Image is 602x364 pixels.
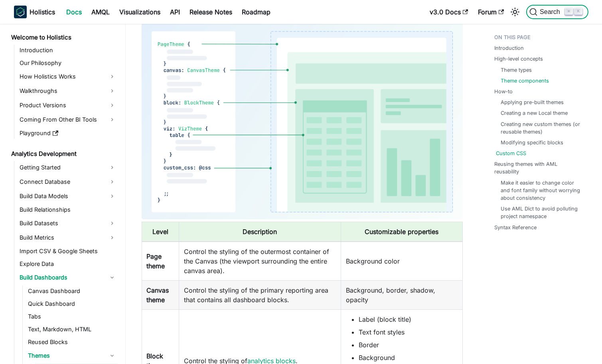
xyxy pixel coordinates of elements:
a: Creating new custom themes (or reusable themes) [501,120,580,136]
a: Applying pre-built themes [501,98,564,106]
td: Background color [341,242,462,281]
a: Make it easier to change color and font family without worrying about consistency [501,179,580,202]
a: Release Notes [185,6,237,18]
a: Docs [62,6,87,18]
a: Product Versions [18,99,118,112]
button: Switch between dark and light mode (currently light mode) [509,6,521,18]
a: Reusing themes with AML reusability [495,160,584,175]
span: Search [537,8,565,16]
a: Canvas Dashboard [26,285,118,297]
nav: Docs sidebar [6,24,126,364]
a: Visualizations [115,6,166,18]
kbd: K [574,8,582,15]
a: Text, Markdown, HTML [26,324,118,335]
a: Custom CSS [496,150,527,157]
img: Themes components [142,21,463,220]
a: Quick Dashboard [26,298,118,309]
a: Explore Data [18,258,118,270]
li: Text font styles [359,327,457,337]
li: Border [359,340,457,350]
a: Theme types [501,66,532,74]
a: Forum [473,6,509,18]
a: Walkthroughs [18,85,118,97]
a: Coming From Other BI Tools [18,113,118,126]
b: Holistics [30,7,55,17]
a: Welcome to Holistics [9,32,118,43]
td: Background, border, shadow, opacity [341,281,462,310]
a: Tabs [26,311,118,322]
td: Control the styling of the primary reporting area that contains all dashboard blocks. [179,281,341,310]
b: Page theme [147,252,165,270]
a: Getting Started [18,161,118,174]
a: Build Datasets [18,217,118,230]
a: v3.0 Docs [425,6,473,18]
kbd: ⌘ [565,8,573,15]
a: Modifying specific blocks [501,139,564,146]
a: Analytics Development [9,148,118,159]
a: HolisticsHolistics [14,6,55,18]
a: Our Philosophy [18,57,118,69]
img: Holistics [14,6,27,18]
a: Connect Database [18,175,118,188]
a: Build Relationships [18,204,118,215]
a: Theme components [501,77,549,85]
a: Roadmap [237,6,276,18]
b: Customizable properties [365,228,438,236]
a: Import CSV & Google Sheets [18,246,118,257]
button: Search (Command+K) [526,5,588,19]
a: Build Dashboards [18,271,118,284]
a: How-to [495,88,513,95]
a: Use AML Dict to avoid polluting project namespace [501,205,580,220]
td: Control the styling of the outermost container of the Canvas (the viewport surrounding the entire... [179,242,341,281]
a: Reused Blocks [26,336,118,348]
li: Background [359,353,457,362]
b: Level [152,228,168,236]
li: Label (block title) [359,315,457,324]
a: Introduction [495,44,524,52]
a: High-level concepts [495,55,543,63]
a: Playground [18,128,118,139]
a: Introduction [18,45,118,56]
a: Build Data Models [18,190,118,203]
a: Syntax Reference [495,224,537,231]
a: Themes [26,349,118,362]
a: AMQL [87,6,115,18]
a: Build Metrics [18,231,118,244]
b: Canvas theme [147,286,169,304]
b: Description [243,228,277,236]
a: API [166,6,185,18]
a: How Holistics Works [18,70,118,83]
a: Creating a new Local theme [501,109,568,117]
